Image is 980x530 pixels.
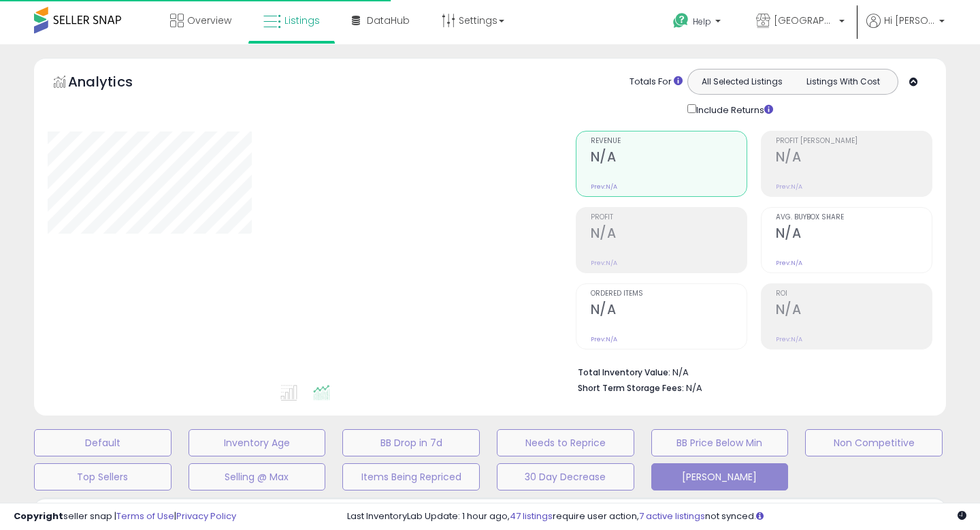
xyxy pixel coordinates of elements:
[776,214,932,221] span: Avg. Buybox Share
[578,363,922,379] li: N/A
[651,429,789,456] button: BB Price Below Min
[776,290,932,298] span: ROI
[651,463,789,490] button: [PERSON_NAME]
[686,381,702,394] span: N/A
[672,12,689,29] i: Get Help
[591,259,617,267] small: Prev: N/A
[774,14,835,27] span: [GEOGRAPHIC_DATA]
[68,72,159,95] h5: Analytics
[792,73,894,91] button: Listings With Cost
[693,16,711,27] span: Help
[591,302,747,320] h2: N/A
[591,290,747,298] span: Ordered Items
[284,14,320,27] span: Listings
[776,138,932,145] span: Profit [PERSON_NAME]
[342,429,480,456] button: BB Drop in 7d
[776,259,802,267] small: Prev: N/A
[591,138,747,145] span: Revenue
[34,429,171,456] button: Default
[34,463,171,490] button: Top Sellers
[14,510,236,523] div: seller snap | |
[14,510,63,523] strong: Copyright
[776,225,932,244] h2: N/A
[591,149,747,168] h2: N/A
[497,463,634,490] button: 30 Day Decrease
[884,14,935,27] span: Hi [PERSON_NAME]
[591,183,617,191] small: Prev: N/A
[630,76,683,89] div: Totals For
[776,302,932,320] h2: N/A
[691,73,793,91] button: All Selected Listings
[776,335,802,343] small: Prev: N/A
[497,429,634,456] button: Needs to Reprice
[866,14,945,44] a: Hi [PERSON_NAME]
[776,183,802,191] small: Prev: N/A
[677,102,789,117] div: Include Returns
[187,14,231,27] span: Overview
[591,335,617,343] small: Prev: N/A
[776,149,932,168] h2: N/A
[189,429,326,456] button: Inventory Age
[342,463,480,490] button: Items Being Repriced
[367,14,410,27] span: DataHub
[578,382,684,394] b: Short Term Storage Fees:
[578,367,670,378] b: Total Inventory Value:
[189,463,326,490] button: Selling @ Max
[591,225,747,244] h2: N/A
[591,214,747,221] span: Profit
[805,429,943,456] button: Non Competitive
[662,2,734,44] a: Help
